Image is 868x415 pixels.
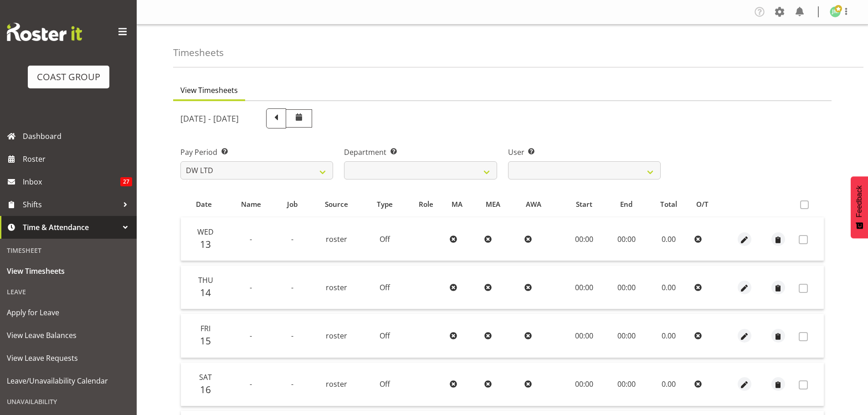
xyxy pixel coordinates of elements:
img: james-maddock1172.jpg [830,6,841,17]
td: 00:00 [563,314,606,358]
span: Start [576,199,592,210]
a: View Leave Balances [2,324,134,347]
span: MEA [486,199,500,210]
td: 00:00 [606,266,647,309]
td: 00:00 [563,363,606,406]
span: MA [452,199,462,210]
div: Unavailability [2,392,134,411]
td: 0.00 [647,314,691,358]
button: Feedback - Show survey [851,176,868,238]
a: Leave/Unavailability Calendar [2,369,134,392]
span: 15 [200,334,211,347]
span: roster [326,282,347,292]
span: - [291,331,293,341]
td: 0.00 [647,266,691,309]
span: roster [326,331,347,341]
a: View Timesheets [2,260,134,282]
span: Inbox [23,175,120,189]
span: Dashboard [23,129,132,143]
span: Leave/Unavailability Calendar [7,374,130,388]
span: Shifts [23,198,118,211]
span: Date [196,199,212,210]
span: View Timesheets [7,264,130,278]
span: - [250,379,252,389]
div: Leave [2,282,134,301]
span: AWA [526,199,541,210]
a: Apply for Leave [2,301,134,324]
img: Rosterit website logo [7,23,82,41]
td: Off [364,314,406,358]
span: Thu [198,275,213,285]
span: Apply for Leave [7,306,130,319]
span: Wed [197,227,214,237]
span: View Leave Balances [7,328,130,342]
span: Sat [199,372,212,382]
span: View Leave Requests [7,351,130,365]
td: 00:00 [606,314,647,358]
td: 00:00 [563,217,606,261]
span: roster [326,234,347,244]
td: 0.00 [647,363,691,406]
td: 00:00 [606,217,647,261]
span: 16 [200,383,211,396]
h4: Timesheets [173,47,224,58]
td: 00:00 [606,363,647,406]
label: Pay Period [180,147,333,158]
span: O/T [696,199,709,210]
h5: [DATE] - [DATE] [180,113,239,123]
span: roster [326,379,347,389]
td: 0.00 [647,217,691,261]
span: 14 [200,286,211,299]
span: - [291,234,293,244]
span: - [250,282,252,292]
span: Source [325,199,348,210]
span: Total [660,199,677,210]
div: COAST GROUP [37,70,100,84]
td: 00:00 [563,266,606,309]
label: Department [344,147,497,158]
span: Name [241,199,261,210]
span: - [250,234,252,244]
td: Off [364,363,406,406]
span: Role [419,199,433,210]
span: Time & Attendance [23,220,118,234]
span: - [291,282,293,292]
a: View Leave Requests [2,347,134,369]
span: View Timesheets [180,85,238,96]
td: Off [364,266,406,309]
span: End [620,199,632,210]
td: Off [364,217,406,261]
span: Fri [200,323,211,333]
span: - [291,379,293,389]
span: Job [287,199,298,210]
span: 13 [200,238,211,251]
label: User [508,147,661,158]
div: Timesheet [2,241,134,260]
span: Roster [23,152,132,166]
span: 27 [120,177,132,186]
span: Feedback [855,185,863,217]
span: - [250,331,252,341]
span: Type [377,199,393,210]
